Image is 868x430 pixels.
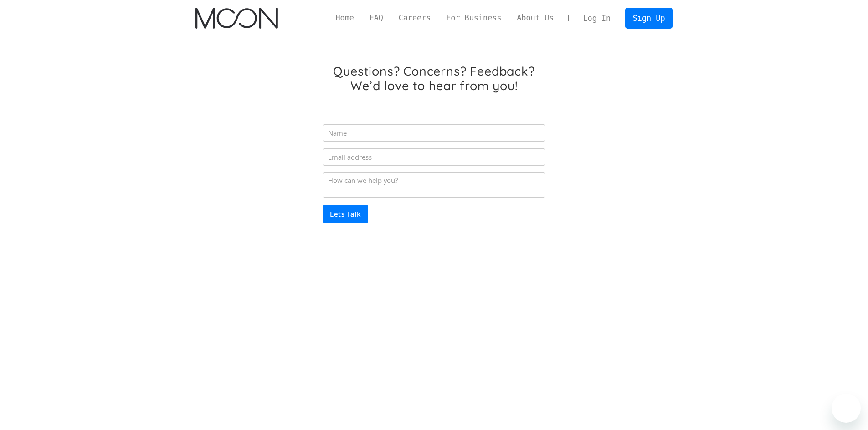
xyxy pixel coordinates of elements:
[323,205,368,223] input: Lets Talk
[391,12,438,24] a: Careers
[575,8,618,28] a: Log In
[509,12,561,24] a: About Us
[438,12,509,24] a: For Business
[328,12,362,24] a: Home
[195,8,278,29] img: Moon Logo
[323,124,545,142] input: Name
[832,394,861,423] iframe: Button to launch messaging window
[195,8,278,29] a: home
[625,8,673,28] a: Sign Up
[323,118,545,223] form: Email Form
[323,148,545,166] input: Email address
[323,64,545,93] h1: Questions? Concerns? Feedback? We’d love to hear from you!
[362,12,391,24] a: FAQ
